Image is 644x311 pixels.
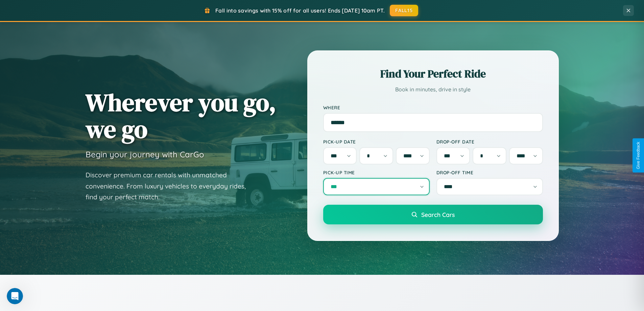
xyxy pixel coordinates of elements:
span: Fall into savings with 15% off for all users! Ends [DATE] 10am PT. [215,7,385,14]
p: Book in minutes, drive in style [323,85,543,94]
label: Pick-up Time [323,170,430,175]
p: Discover premium car rentals with unmatched convenience. From luxury vehicles to everyday rides, ... [86,170,255,203]
h2: Find Your Perfect Ride [323,66,543,81]
div: Give Feedback [636,142,641,169]
iframe: Intercom live chat [7,288,23,304]
label: Pick-up Date [323,139,430,145]
button: FALL15 [390,5,418,16]
span: Search Cars [421,211,455,218]
label: Drop-off Time [436,170,543,175]
label: Drop-off Date [436,139,543,145]
button: Search Cars [323,205,543,224]
h1: Wherever you go, we go [86,89,276,142]
h3: Begin your journey with CarGo [86,149,204,159]
label: Where [323,105,543,110]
